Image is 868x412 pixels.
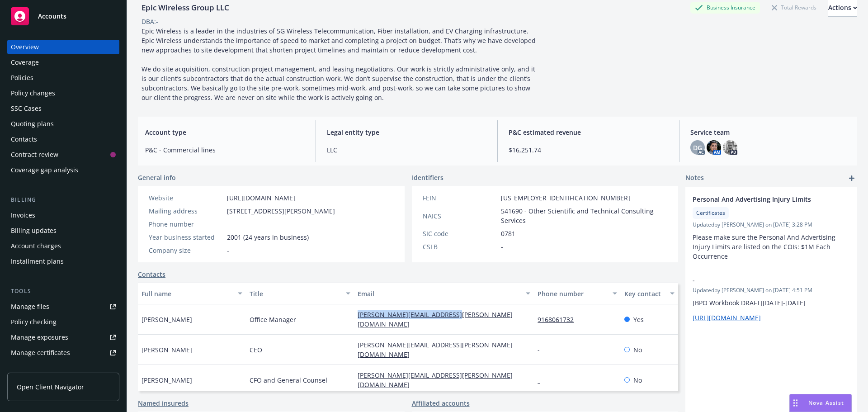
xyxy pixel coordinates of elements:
span: Personal And Advertising Injury Limits [693,194,826,204]
span: Updated by [PERSON_NAME] on [DATE] 3:28 PM [693,221,850,229]
div: Email [358,289,520,298]
div: Mailing address [149,206,223,216]
div: Invoices [11,208,35,223]
span: Account type [145,128,305,137]
a: Contract review [7,147,119,162]
div: Manage files [11,299,49,314]
a: Installment plans [7,254,119,269]
a: Account charges [7,239,119,253]
div: Drag to move [790,394,801,412]
div: Contract review [11,147,58,162]
span: CEO [250,345,262,355]
a: [PERSON_NAME][EMAIL_ADDRESS][PERSON_NAME][DOMAIN_NAME] [358,371,513,389]
a: Invoices [7,208,119,223]
span: Accounts [38,13,66,20]
div: Policies [11,71,33,85]
div: SSC Cases [11,101,42,116]
img: photo [707,140,721,155]
a: [PERSON_NAME][EMAIL_ADDRESS][PERSON_NAME][DOMAIN_NAME] [358,341,513,359]
div: -Updatedby [PERSON_NAME] on [DATE] 4:51 PM[BPO Workbook DRAFT][DATE]-[DATE][URL][DOMAIN_NAME] [685,268,857,330]
a: Accounts [7,4,119,29]
span: [STREET_ADDRESS][PERSON_NAME] [227,206,335,216]
div: Billing [7,195,119,204]
div: Total Rewards [767,2,821,13]
a: Manage certificates [7,346,119,360]
div: Policy checking [11,315,57,329]
div: Billing updates [11,223,57,238]
div: Manage exposures [11,330,68,345]
button: Key contact [621,283,678,304]
span: [PERSON_NAME] [142,345,192,355]
a: SSC Cases [7,101,119,116]
div: Coverage [11,55,39,70]
span: Legal entity type [327,128,486,137]
div: Full name [142,289,232,298]
div: FEIN [423,193,497,203]
span: No [633,375,642,385]
span: P&C estimated revenue [509,128,668,137]
button: Phone number [534,283,620,304]
span: [PERSON_NAME] [142,375,192,385]
div: Coverage gap analysis [11,163,78,177]
div: Phone number [538,289,607,298]
div: Title [250,289,340,298]
span: - [227,219,229,229]
span: [PERSON_NAME] [142,315,192,324]
button: Nova Assist [789,394,852,412]
p: [BPO Workbook DRAFT][DATE]-[DATE] [693,298,850,308]
span: Please make sure the Personal And Advertising Injury Limits are listed on the COIs: $1M Each Occu... [693,233,837,260]
span: CFO and General Counsel [250,375,327,385]
div: Quoting plans [11,117,54,131]
span: No [633,345,642,355]
a: Contacts [7,132,119,147]
div: Year business started [149,232,223,242]
span: Certificates [696,209,725,217]
a: [PERSON_NAME][EMAIL_ADDRESS][PERSON_NAME][DOMAIN_NAME] [358,310,513,328]
div: Contacts [11,132,37,147]
span: Epic Wireless is a leader in the industries of 5G Wireless Telecommunication, Fiber installation,... [142,27,538,102]
span: Yes [633,315,644,324]
span: [US_EMPLOYER_IDENTIFICATION_NUMBER] [501,193,630,203]
a: [URL][DOMAIN_NAME] [227,194,295,202]
div: Company size [149,246,223,255]
div: Account charges [11,239,61,253]
button: Email [354,283,534,304]
span: 2001 (24 years in business) [227,232,309,242]
a: [URL][DOMAIN_NAME] [693,313,761,322]
span: $16,251.74 [509,145,668,155]
span: Notes [685,173,704,184]
button: Full name [138,283,246,304]
span: LLC [327,145,486,155]
a: Policies [7,71,119,85]
div: Epic Wireless Group LLC [138,2,233,14]
div: Policy changes [11,86,55,100]
div: Manage certificates [11,346,70,360]
a: - [538,346,547,354]
span: - [693,275,826,285]
div: SIC code [423,229,497,238]
span: Office Manager [250,315,296,324]
a: Manage files [7,299,119,314]
div: CSLB [423,242,497,251]
span: - [227,246,229,255]
div: Business Insurance [690,2,760,13]
div: Personal And Advertising Injury LimitsCertificatesUpdatedby [PERSON_NAME] on [DATE] 3:28 PMPlease... [685,187,857,268]
div: Key contact [624,289,665,298]
a: Manage exposures [7,330,119,345]
a: 9168061732 [538,315,581,324]
span: 0781 [501,229,515,238]
a: Named insureds [138,398,189,408]
span: 541690 - Other Scientific and Technical Consulting Services [501,206,668,225]
a: - [538,376,547,384]
a: Policy checking [7,315,119,329]
span: Nova Assist [808,399,844,407]
a: Coverage gap analysis [7,163,119,177]
div: DBA: - [142,17,158,26]
a: Coverage [7,55,119,70]
div: NAICS [423,211,497,221]
span: - [501,242,503,251]
button: Title [246,283,354,304]
a: Quoting plans [7,117,119,131]
img: photo [723,140,737,155]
